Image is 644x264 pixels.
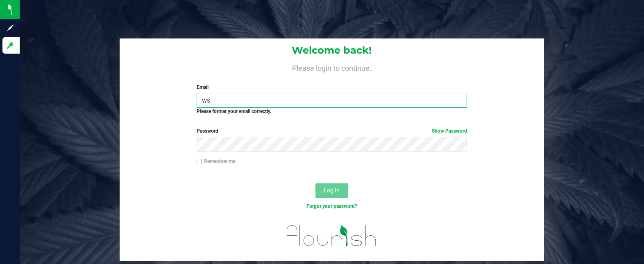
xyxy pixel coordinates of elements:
strong: Please format your email correctly. [197,108,271,114]
label: Remember me [197,158,235,165]
inline-svg: Sign up [6,24,14,32]
button: Log In [315,183,348,198]
img: flourish_logo.svg [279,219,385,253]
a: Show Password [432,128,467,134]
span: Password [197,128,218,134]
h1: Welcome back! [120,45,544,56]
input: Remember me [197,159,202,165]
span: Log In [324,187,340,194]
inline-svg: Log in [6,41,14,50]
label: Email [197,83,467,91]
h4: Please login to continue. [120,62,544,72]
a: Forgot your password? [306,203,357,209]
